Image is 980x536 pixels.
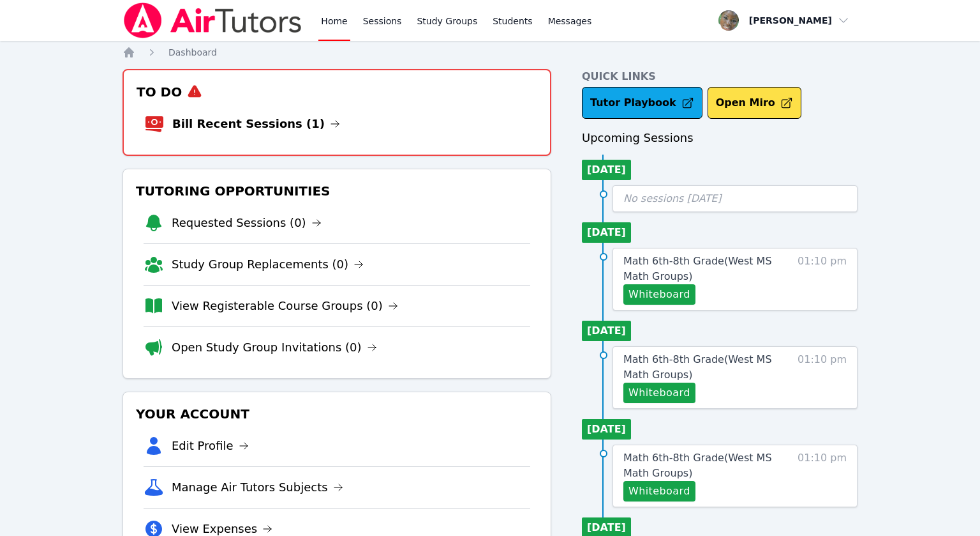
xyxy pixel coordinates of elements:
[582,222,631,243] li: [DATE]
[582,321,631,341] li: [DATE]
[172,479,343,496] a: Manage Air Tutors Subjects
[623,254,791,284] a: Math 6th-8th Grade(West MS Math Groups)
[708,87,801,119] button: Open Miro
[623,481,695,502] button: Whiteboard
[168,46,217,59] a: Dashboard
[623,450,791,481] a: Math 6th-8th Grade(West MS Math Groups)
[172,115,340,133] a: Bill Recent Sessions (1)
[172,297,398,315] a: View Registerable Course Groups (0)
[798,254,847,305] span: 01:10 pm
[582,69,857,84] h4: Quick Links
[548,15,592,27] span: Messages
[582,87,702,119] a: Tutor Playbook
[122,3,303,38] img: Air Tutors
[798,352,847,403] span: 01:10 pm
[623,255,772,282] span: Math 6th-8th Grade ( West MS Math Groups )
[172,437,249,455] a: Edit Profile
[623,284,695,305] button: Whiteboard
[172,339,377,356] a: Open Study Group Invitations (0)
[172,256,364,273] a: Study Group Replacements (0)
[623,353,772,381] span: Math 6th-8th Grade ( West MS Math Groups )
[798,450,847,502] span: 01:10 pm
[172,214,322,232] a: Requested Sessions (0)
[168,47,217,57] span: Dashboard
[133,180,540,203] h3: Tutoring Opportunities
[133,402,540,425] h3: Your Account
[582,129,857,147] h3: Upcoming Sessions
[623,352,791,383] a: Math 6th-8th Grade(West MS Math Groups)
[623,452,772,479] span: Math 6th-8th Grade ( West MS Math Groups )
[582,160,631,180] li: [DATE]
[623,192,722,204] span: No sessions [DATE]
[134,80,540,103] h3: To Do
[582,419,631,440] li: [DATE]
[122,46,857,59] nav: Breadcrumb
[623,383,695,403] button: Whiteboard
